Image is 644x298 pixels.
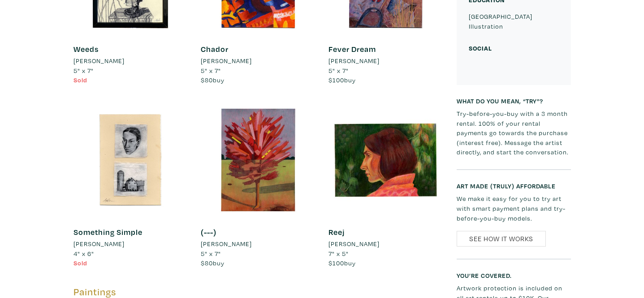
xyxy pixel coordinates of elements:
[328,227,345,237] a: Reej
[328,239,380,249] li: [PERSON_NAME]
[201,76,225,84] span: buy
[73,44,99,54] a: Weeds
[201,66,221,75] span: 5" x 7"
[201,227,216,237] a: (---)
[328,259,356,267] span: buy
[328,259,344,267] span: $100
[201,44,229,54] a: Chador
[328,44,376,54] a: Fever Dream
[73,286,443,298] h5: Paintings
[73,239,188,249] a: [PERSON_NAME]
[328,249,349,258] span: 7" x 5"
[457,109,571,157] p: Try-before-you-buy with a 3 month rental. 100% of your rental payments go towards the purchase (i...
[328,76,356,84] span: buy
[328,66,349,75] span: 5" x 7"
[201,259,225,267] span: buy
[457,97,571,105] h6: What do you mean, “try”?
[73,227,143,237] a: Something Simple
[201,249,221,258] span: 5" x 7"
[73,239,125,249] li: [PERSON_NAME]
[457,182,571,190] h6: Art made (truly) affordable
[73,76,87,84] span: Sold
[201,76,213,84] span: $80
[457,272,571,279] h6: You’re covered.
[73,66,94,75] span: 5" x 7"
[328,56,443,66] a: [PERSON_NAME]
[457,194,571,223] p: We make it easy for you to try art with smart payment plans and try-before-you-buy models.
[328,76,344,84] span: $100
[457,231,546,247] a: See How It Works
[201,56,315,66] a: [PERSON_NAME]
[73,56,188,66] a: [PERSON_NAME]
[73,56,125,66] li: [PERSON_NAME]
[201,239,252,249] li: [PERSON_NAME]
[469,44,492,52] small: Social
[73,249,94,258] span: 4" x 6"
[201,259,213,267] span: $80
[328,239,443,249] a: [PERSON_NAME]
[201,239,315,249] a: [PERSON_NAME]
[328,56,380,66] li: [PERSON_NAME]
[201,56,252,66] li: [PERSON_NAME]
[73,259,87,267] span: Sold
[469,12,559,31] p: [GEOGRAPHIC_DATA] Illustration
